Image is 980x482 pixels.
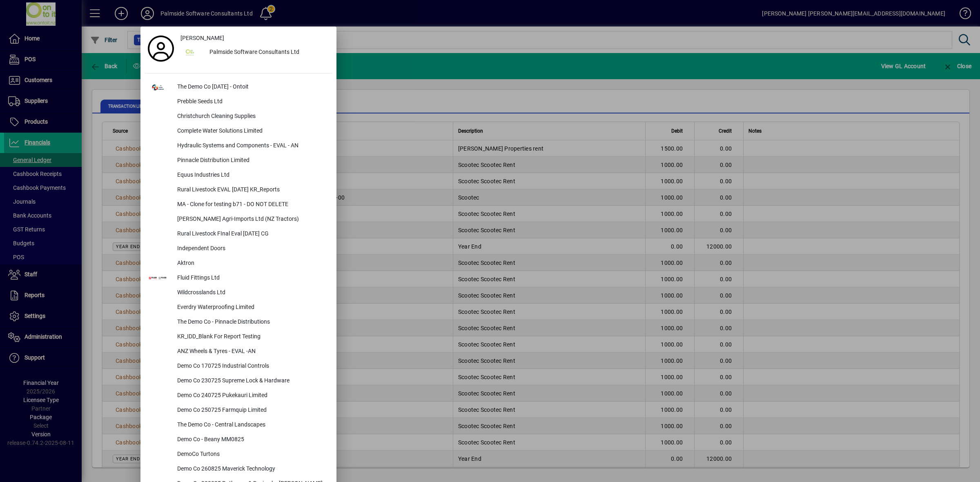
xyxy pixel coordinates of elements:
[171,139,332,153] div: Hydraulic Systems and Components - EVAL - AN
[171,242,332,256] div: Independent Doors
[145,198,332,212] button: MA - Clone for testing b71 - DO NOT DELETE
[171,271,332,286] div: Fluid Fittings Ltd
[171,183,332,198] div: Rural Livestock EVAL [DATE] KR_Reports
[145,227,332,242] button: Rural Livestock FInal Eval [DATE] CG
[171,286,332,300] div: Wildcrosslands Ltd
[177,31,332,45] a: [PERSON_NAME]
[145,433,332,447] button: Demo Co - Beany MM0825
[145,418,332,433] button: The Demo Co - Central Landscapes
[180,34,224,42] span: [PERSON_NAME]
[145,344,332,359] button: ANZ Wheels & Tyres - EVAL -AN
[145,242,332,256] button: Independent Doors
[171,403,332,418] div: Demo Co 250725 Farmquip Limited
[145,271,332,286] button: Fluid Fittings Ltd
[171,359,332,374] div: Demo Co 170725 Industrial Controls
[145,80,332,95] button: The Demo Co [DATE] - Ontoit
[171,418,332,433] div: The Demo Co - Central Landscapes
[171,109,332,124] div: Christchurch Cleaning Supplies
[145,330,332,344] button: KR_IDD_Blank For Report Testing
[145,124,332,139] button: Complete Water Solutions Limited
[177,45,332,60] button: Palmside Software Consultants Ltd
[145,153,332,168] button: Pinnacle Distribution Limited
[171,330,332,344] div: KR_IDD_Blank For Report Testing
[171,124,332,139] div: Complete Water Solutions Limited
[145,462,332,477] button: Demo Co 260825 Maverick Technology
[145,139,332,153] button: Hydraulic Systems and Components - EVAL - AN
[171,198,332,212] div: MA - Clone for testing b71 - DO NOT DELETE
[145,212,332,227] button: [PERSON_NAME] Agri-Imports Ltd (NZ Tractors)
[171,447,332,462] div: DemoCo Turtons
[145,359,332,374] button: Demo Co 170725 Industrial Controls
[145,286,332,300] button: Wildcrosslands Ltd
[171,212,332,227] div: [PERSON_NAME] Agri-Imports Ltd (NZ Tractors)
[171,374,332,389] div: Demo Co 230725 Supreme Lock & Hardware
[145,300,332,315] button: Everdry Waterproofing Limited
[171,153,332,168] div: Pinnacle Distribution Limited
[171,95,332,109] div: Prebble Seeds Ltd
[145,168,332,183] button: Equus Industries Ltd
[145,95,332,109] button: Prebble Seeds Ltd
[171,227,332,242] div: Rural Livestock FInal Eval [DATE] CG
[171,462,332,477] div: Demo Co 260825 Maverick Technology
[145,447,332,462] button: DemoCo Turtons
[171,256,332,271] div: Aktron
[171,433,332,447] div: Demo Co - Beany MM0825
[145,41,177,56] a: Profile
[145,403,332,418] button: Demo Co 250725 Farmquip Limited
[171,315,332,330] div: The Demo Co - Pinnacle Distributions
[171,344,332,359] div: ANZ Wheels & Tyres - EVAL -AN
[145,109,332,124] button: Christchurch Cleaning Supplies
[145,183,332,198] button: Rural Livestock EVAL [DATE] KR_Reports
[203,45,332,60] div: Palmside Software Consultants Ltd
[171,168,332,183] div: Equus Industries Ltd
[145,256,332,271] button: Aktron
[171,300,332,315] div: Everdry Waterproofing Limited
[145,389,332,403] button: Demo Co 240725 Pukekauri Limited
[171,389,332,403] div: Demo Co 240725 Pukekauri Limited
[145,315,332,330] button: The Demo Co - Pinnacle Distributions
[171,80,332,95] div: The Demo Co [DATE] - Ontoit
[145,374,332,389] button: Demo Co 230725 Supreme Lock & Hardware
